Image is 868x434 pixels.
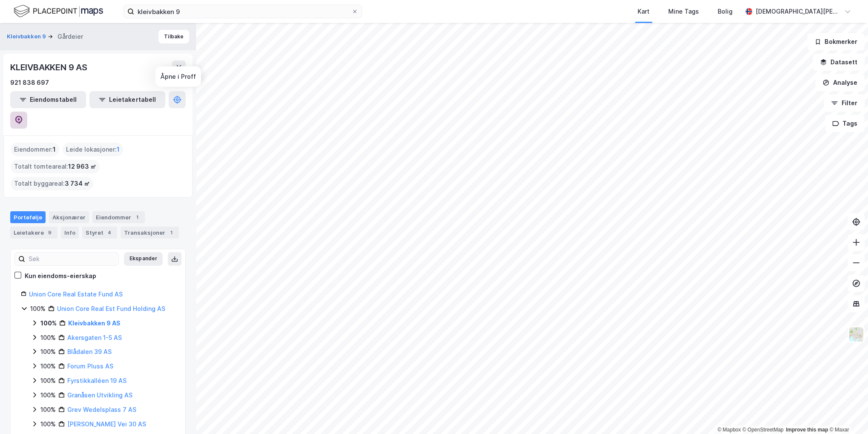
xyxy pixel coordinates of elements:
[7,32,48,41] button: Kleivbakken 9
[167,228,175,237] div: 1
[89,91,165,108] button: Leietakertabell
[92,211,145,223] div: Eiendommer
[49,211,89,223] div: Aksjonærer
[10,78,49,88] div: 921 838 697
[40,361,56,371] div: 100%
[67,348,112,355] a: Blådalen 39 AS
[67,420,146,428] a: [PERSON_NAME] Vei 30 AS
[63,143,123,156] div: Leide lokasjoner :
[67,334,122,341] a: Akersgaten 1-5 AS
[848,326,864,342] img: Z
[742,427,784,433] a: OpenStreetMap
[638,6,650,17] div: Kart
[57,32,83,42] div: Gårdeier
[82,227,117,239] div: Styret
[10,60,89,74] div: KLEIVBAKKEN 9 AS
[46,228,54,237] div: 9
[105,228,114,237] div: 4
[67,406,136,413] a: Grev Wedelsplass 7 AS
[786,427,828,433] a: Improve this map
[668,6,699,17] div: Mine Tags
[40,405,56,415] div: 100%
[30,304,46,314] div: 100%
[67,362,113,370] a: Forum Pluss AS
[117,144,120,155] span: 1
[134,5,351,18] input: Søk på adresse, matrikkel, gårdeiere, leietakere eller personer
[25,271,96,281] div: Kun eiendoms-eierskap
[25,253,118,265] input: Søk
[40,419,56,429] div: 100%
[807,33,865,50] button: Bokmerker
[815,74,865,91] button: Analyse
[133,213,141,221] div: 1
[11,143,59,156] div: Eiendommer :
[53,144,56,155] span: 1
[40,376,56,386] div: 100%
[717,427,741,433] a: Mapbox
[10,227,57,239] div: Leietakere
[40,390,56,400] div: 100%
[718,6,733,17] div: Bolig
[14,4,103,19] img: logo.f888ab2527a4732fd821a326f86c7f29.svg
[10,211,46,223] div: Portefølje
[40,318,57,328] div: 100%
[61,227,79,239] div: Info
[11,177,93,190] div: Totalt byggareal :
[40,333,56,343] div: 100%
[10,91,86,108] button: Eiendomstabell
[813,54,865,71] button: Datasett
[29,290,123,298] a: Union Core Real Estate Fund AS
[825,393,868,434] iframe: Chat Widget
[67,377,126,384] a: Fyrstikkalléen 19 AS
[67,391,132,399] a: Granåsen Utvikling AS
[11,160,100,173] div: Totalt tomteareal :
[158,30,189,43] button: Tilbake
[124,252,163,266] button: Ekspander
[824,95,865,112] button: Filter
[825,115,865,132] button: Tags
[57,305,165,312] a: Union Core Real Est Fund Holding AS
[65,178,90,189] span: 3 734 ㎡
[68,161,96,172] span: 12 963 ㎡
[68,319,121,327] a: Kleivbakken 9 AS
[40,347,56,357] div: 100%
[756,6,841,17] div: [DEMOGRAPHIC_DATA][PERSON_NAME]
[121,227,179,239] div: Transaksjoner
